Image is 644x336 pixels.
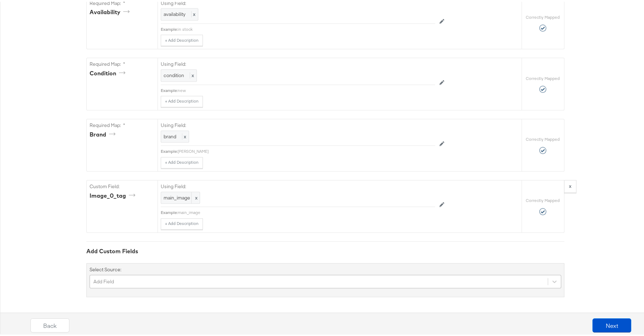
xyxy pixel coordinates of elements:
[90,265,121,271] label: Select Source:
[564,178,576,191] button: x
[191,190,200,202] span: x
[161,33,203,44] button: + Add Description
[161,25,178,30] div: Example:
[90,6,132,15] div: availability
[164,132,176,138] span: brand
[178,208,435,214] div: main_image
[526,74,560,80] label: Correctly Mapped
[191,9,195,16] span: x
[164,193,197,199] span: main_image
[526,135,560,140] label: Correctly Mapped
[161,147,178,152] div: Example:
[164,9,186,16] span: availability
[90,190,138,198] div: image_0_tag
[178,147,435,152] div: [PERSON_NAME]
[569,181,571,187] strong: x
[90,120,155,127] label: Required Map: *
[182,132,186,138] span: x
[161,181,435,188] label: Using Field:
[90,59,155,66] label: Required Map: *
[161,216,203,228] button: + Add Description
[526,196,560,202] label: Correctly Mapped
[164,70,184,77] span: condition
[178,86,435,92] div: new
[161,120,435,127] label: Using Field:
[161,94,203,105] button: + Add Description
[90,181,155,188] label: Custom Field:
[526,13,560,18] label: Correctly Mapped
[178,25,435,30] div: in stock
[90,68,128,76] div: condition
[30,317,69,331] button: Back
[161,59,435,66] label: Using Field:
[161,86,178,92] div: Example:
[161,155,203,167] button: + Add Description
[86,245,564,254] div: Add Custom Fields
[592,317,631,331] button: Next
[190,70,194,77] span: x
[93,277,114,283] div: Add Field
[161,208,178,214] div: Example:
[90,129,118,137] div: brand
